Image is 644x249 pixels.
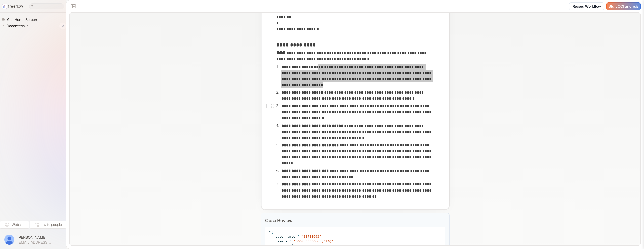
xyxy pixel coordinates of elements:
p: freeflow [8,3,23,9]
span: 0016g00000YKco2AAD [302,244,337,248]
span: case_id [275,239,289,243]
span: " [302,235,304,238]
span: account_id [275,244,295,248]
a: freeflow [2,3,23,9]
span: 500Rn00000gqfyDIAQ [296,239,331,243]
img: profile [4,235,14,245]
span: " [274,239,276,243]
span: Your Home Screen [6,17,38,22]
span: " [331,239,333,243]
span: case_number [275,235,297,238]
span: " [319,235,321,238]
a: Record Workflow [569,2,604,10]
span: " [274,235,276,238]
button: Close the sidebar [69,2,77,10]
span: : [297,244,299,248]
p: Case Review [265,217,445,224]
a: Your Home Screen [2,17,39,23]
span: " [337,244,339,248]
span: " [294,239,296,243]
button: Open block menu [269,103,275,109]
span: 00701693 [304,235,319,238]
span: " [300,244,302,248]
span: Start COI analysis [609,4,638,9]
span: [EMAIL_ADDRESS][DOMAIN_NAME] [17,240,62,245]
span: : [291,239,293,243]
span: " [297,235,299,238]
button: Recent tasks [2,23,30,29]
span: { [271,230,273,234]
a: Start COI analysis [606,2,641,10]
span: " [289,239,291,243]
span: 0 [59,23,66,29]
button: [PERSON_NAME][EMAIL_ADDRESS][DOMAIN_NAME] [3,233,63,246]
span: " [274,244,276,248]
span: " [295,244,297,248]
button: Add block [263,103,269,109]
span: Recent tasks [6,23,30,28]
span: : [299,235,301,238]
button: Invite people [30,221,66,229]
span: [PERSON_NAME] [17,235,62,240]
